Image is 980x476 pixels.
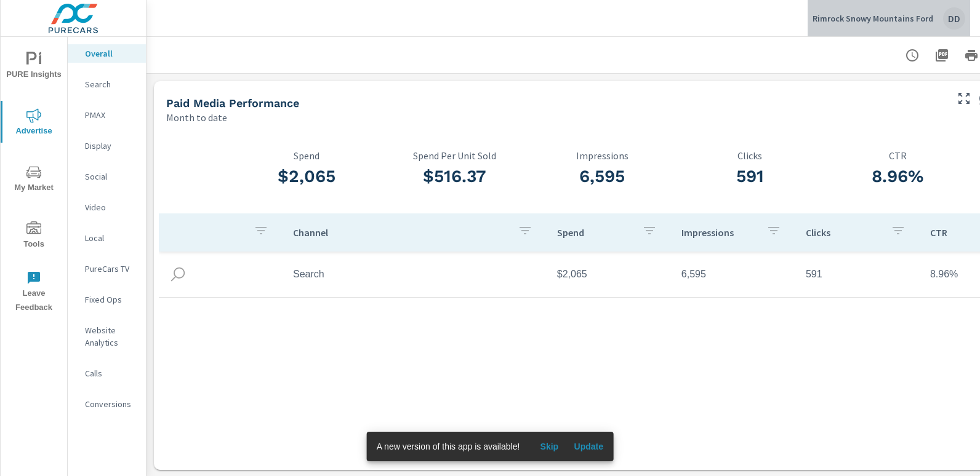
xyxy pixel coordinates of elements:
div: Video [68,198,146,216]
img: icon-search.svg [169,265,187,284]
p: Clicks [676,150,824,161]
p: Spend [557,226,632,239]
p: Month to date [166,110,227,125]
button: Make Fullscreen [954,89,974,108]
p: Impressions [528,150,676,161]
p: CTR [824,150,971,161]
p: Fixed Ops [85,293,136,306]
div: Local [68,229,146,247]
h3: 591 [676,166,824,187]
p: Channel [293,226,508,239]
p: Overall [85,47,136,60]
h3: 8.96% [824,166,971,187]
p: PMAX [85,109,136,121]
span: Leave Feedback [4,271,63,315]
p: Spend Per Unit Sold [380,150,528,161]
button: Update [569,437,608,456]
p: Impressions [681,226,757,239]
div: Conversions [68,395,146,413]
h3: 6,595 [528,166,676,187]
div: Website Analytics [68,321,146,352]
div: Overall [68,44,146,63]
p: Conversions [85,398,136,410]
div: PMAX [68,106,146,124]
span: PURE Insights [4,52,63,82]
span: My Market [4,165,63,195]
p: Rimrock Snowy Mountains Ford [813,13,933,24]
button: "Export Report to PDF" [930,43,954,68]
div: DD [943,7,965,30]
div: Social [68,167,146,186]
button: Skip [529,437,569,456]
h5: Paid Media Performance [166,97,299,109]
p: Clicks [806,226,881,239]
p: Search [85,78,136,90]
span: Tools [4,221,63,252]
div: Display [68,137,146,155]
td: $2,065 [547,259,672,290]
h3: $2,065 [233,166,380,187]
span: Update [574,441,603,452]
p: Social [85,170,136,183]
p: Calls [85,367,136,379]
span: Skip [534,441,564,452]
p: Website Analytics [85,324,136,349]
div: Fixed Ops [68,290,146,309]
div: Calls [68,364,146,383]
div: PureCars TV [68,260,146,278]
p: PureCars TV [85,263,136,275]
td: 6,595 [672,259,796,290]
span: Advertise [4,108,63,138]
p: Spend [233,150,380,161]
p: Display [85,140,136,152]
div: Search [68,75,146,93]
td: Search [283,259,547,290]
p: Local [85,232,136,244]
td: 591 [796,259,920,290]
p: Video [85,201,136,213]
div: nav menu [1,37,67,320]
span: A new version of this app is available! [377,442,520,451]
h3: $516.37 [380,166,528,187]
